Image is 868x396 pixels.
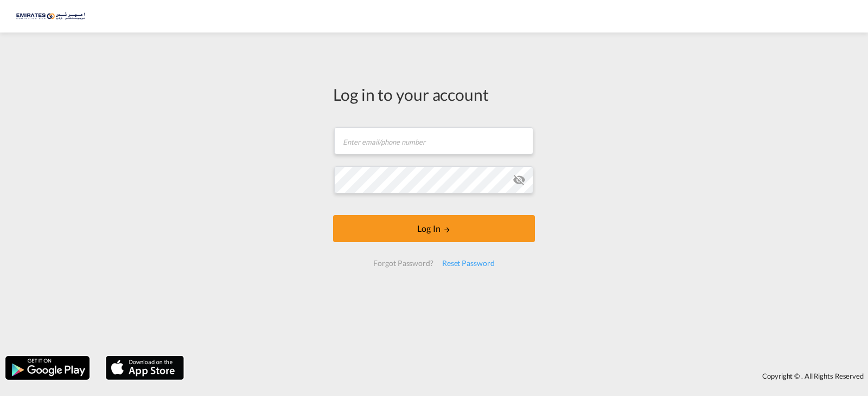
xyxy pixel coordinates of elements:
img: google.png [4,355,91,381]
div: Reset Password [438,254,499,273]
div: Log in to your account [333,83,535,106]
img: c67187802a5a11ec94275b5db69a26e6.png [16,4,90,29]
button: LOGIN [333,215,535,242]
div: Forgot Password? [369,254,437,273]
input: Enter email/phone number [334,127,533,154]
div: Copyright © . All Rights Reserved [189,367,868,385]
img: apple.png [105,355,185,381]
md-icon: icon-eye-off [513,173,526,186]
